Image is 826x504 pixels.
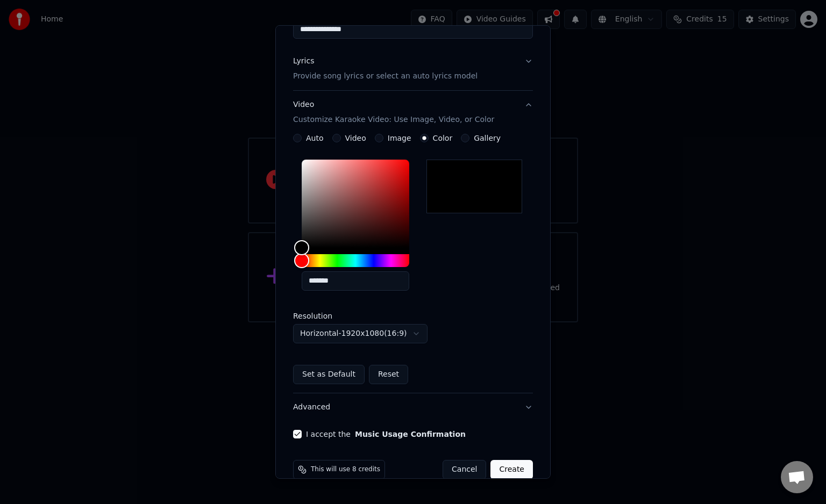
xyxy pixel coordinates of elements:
[311,465,380,474] span: This will use 8 credits
[306,134,324,142] label: Auto
[369,365,408,384] button: Reset
[302,254,409,267] div: Hue
[293,134,533,393] div: VideoCustomize Karaoke Video: Use Image, Video, or Color
[293,114,494,125] p: Customize Karaoke Video: Use Image, Video, or Color
[474,134,501,142] label: Gallery
[293,99,494,125] div: Video
[293,47,533,90] button: LyricsProvide song lyrics or select an auto lyrics model
[293,312,401,320] label: Resolution
[433,134,453,142] label: Color
[443,460,486,479] button: Cancel
[388,134,411,142] label: Image
[293,393,533,421] button: Advanced
[293,365,365,384] button: Set as Default
[345,134,366,142] label: Video
[355,430,466,438] button: I accept the
[293,71,478,82] p: Provide song lyrics or select an auto lyrics model
[306,430,466,438] label: I accept the
[302,160,409,248] div: Color
[490,460,533,479] button: Create
[293,56,314,67] div: Lyrics
[293,91,533,134] button: VideoCustomize Karaoke Video: Use Image, Video, or Color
